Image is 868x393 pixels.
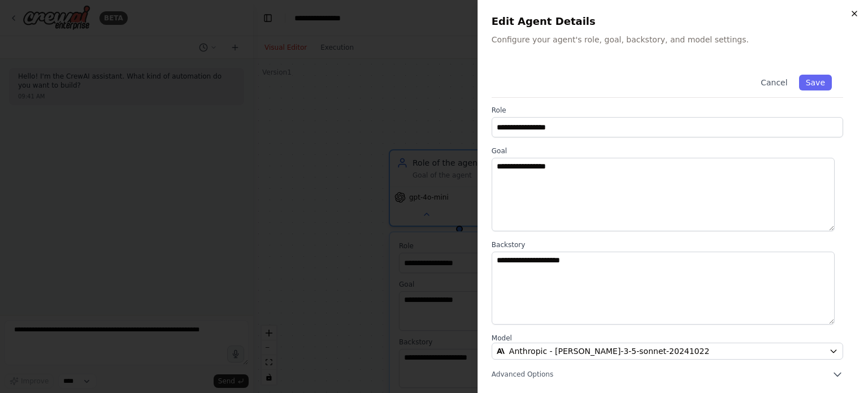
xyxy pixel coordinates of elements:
label: Goal [492,146,843,156]
button: Save [799,75,832,90]
button: Advanced Options [492,369,843,380]
h2: Edit Agent Details [492,14,854,29]
label: Model [492,334,843,343]
span: Anthropic - claude-3-5-sonnet-20241022 [509,346,710,357]
button: Cancel [754,75,794,90]
label: Backstory [492,240,843,249]
span: Advanced Options [492,370,553,379]
label: Role [492,106,843,115]
p: Configure your agent's role, goal, backstory, and model settings. [492,34,854,45]
button: Anthropic - [PERSON_NAME]-3-5-sonnet-20241022 [492,343,843,360]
